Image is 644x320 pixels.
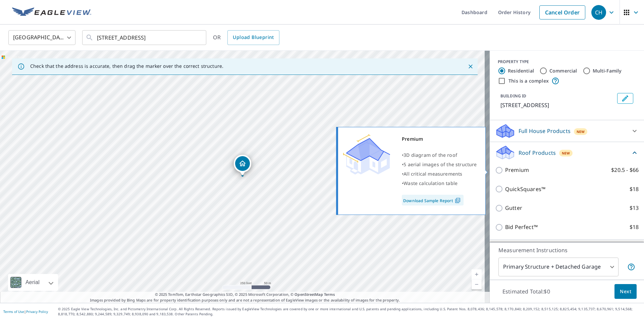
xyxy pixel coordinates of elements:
[402,134,477,144] div: Premium
[402,195,464,205] a: Download Sample Report
[404,161,477,168] span: 5 aerial images of the structure
[617,93,633,104] button: Edit building 1
[593,67,622,74] label: Multi-Family
[519,149,556,157] p: Roof Products
[8,274,58,291] div: Aerial
[495,123,639,139] div: Full House ProductsNew
[498,59,636,65] div: PROPERTY TYPE
[500,93,526,99] p: BUILDING ID
[402,179,477,188] div: •
[549,67,577,74] label: Commercial
[627,263,635,271] span: Your report will include the primary structure and a detached garage if one exists.
[505,185,545,193] p: QuickSquares™
[472,279,482,289] a: Current Level 17, Zoom Out
[453,197,462,203] img: Pdf Icon
[466,62,475,71] button: Close
[343,134,390,175] img: Premium
[495,145,639,161] div: Roof ProductsNew
[630,223,639,231] p: $18
[234,155,251,176] div: Dropped pin, building 1, Residential property, 3 Sage Meadow Ln Mashpee, MA 02649
[58,307,641,317] p: © 2025 Eagle View Technologies, Inc. and Pictometry International Corp. All Rights Reserved. Repo...
[402,150,477,160] div: •
[539,5,585,19] a: Cancel Order
[498,246,635,254] p: Measurement Instructions
[562,150,570,156] span: New
[402,169,477,179] div: •
[620,287,631,296] span: Next
[500,101,614,109] p: [STREET_ADDRESS]
[30,63,223,69] p: Check that the address is accurate, then drag the marker over the correct structure.
[3,310,48,314] p: |
[402,160,477,169] div: •
[12,7,91,17] img: EV Logo
[294,292,323,297] a: OpenStreetMap
[508,67,534,74] label: Residential
[97,28,193,47] input: Search by address or latitude-longitude
[611,166,639,174] p: $20.5 - $66
[227,30,279,45] a: Upload Blueprint
[404,180,458,186] span: Waste calculation table
[591,5,606,20] div: CH
[614,284,637,299] button: Next
[577,129,585,134] span: New
[498,258,619,276] div: Primary Structure + Detached Garage
[233,33,274,42] span: Upload Blueprint
[630,185,639,193] p: $18
[404,152,457,158] span: 3D diagram of the roof
[497,284,555,299] p: Estimated Total: $0
[505,204,522,212] p: Gutter
[3,309,24,314] a: Terms of Use
[23,274,42,291] div: Aerial
[324,292,335,297] a: Terms
[404,171,462,177] span: All critical measurements
[505,223,538,231] p: Bid Perfect™
[155,292,335,298] span: © 2025 TomTom, Earthstar Geographics SIO, © 2025 Microsoft Corporation, ©
[8,28,75,47] div: [GEOGRAPHIC_DATA]
[630,204,639,212] p: $13
[508,78,549,84] label: This is a complex
[213,30,279,45] div: OR
[505,166,529,174] p: Premium
[519,127,571,135] p: Full House Products
[472,269,482,279] a: Current Level 17, Zoom In
[26,309,48,314] a: Privacy Policy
